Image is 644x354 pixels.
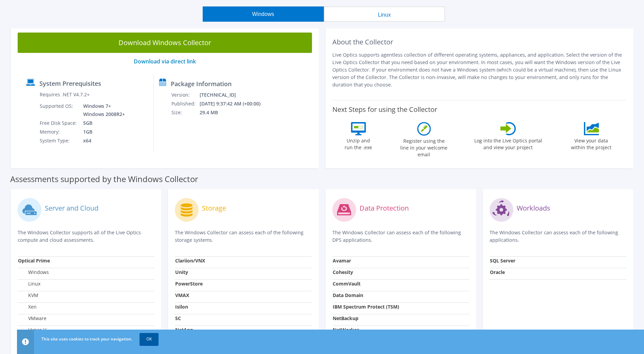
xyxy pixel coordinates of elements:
[171,108,199,117] td: Size:
[490,229,626,244] p: The Windows Collector can assess each of the following applications.
[18,33,312,53] a: Download Windows Collector
[332,51,627,88] p: Live Optics supports agentless collection of different operating systems, appliances, and applica...
[175,229,312,244] p: The Windows Collector can assess each of the following storage systems.
[175,292,189,298] strong: VMAX
[175,257,205,264] strong: Clariion/VNX
[399,136,449,158] label: Register using the line in your welcome email
[175,303,188,310] strong: Isilon
[171,91,199,99] td: Version:
[18,269,49,276] label: Windows
[202,205,226,212] label: Storage
[39,119,78,127] td: Free Disk Space:
[175,269,188,275] strong: Unity
[45,205,98,212] label: Server and Cloud
[78,127,126,136] td: 1GB
[199,91,270,99] td: [TECHNICAL_ID]
[10,176,198,182] label: Assessments supported by the Windows Collector
[78,136,126,145] td: x64
[18,280,40,287] label: Linux
[474,135,542,151] label: Log into the Live Optics portal and view your project
[490,269,505,275] strong: Oracle
[40,91,90,98] label: Requires .NET V4.7.2+
[175,315,181,321] strong: SC
[333,303,399,310] strong: IBM Spectrum Protect (TSM)
[567,135,616,151] label: View your data within the project
[18,229,154,244] p: The Windows Collector supports all of the Live Optics compute and cloud assessments.
[199,108,270,117] td: 29.4 MB
[18,292,38,299] label: KVM
[171,80,232,87] label: Package Information
[39,127,78,136] td: Memory:
[18,315,47,322] label: VMware
[175,280,203,287] strong: PowerStore
[199,99,270,108] td: [DATE] 9:37:42 AM (+00:00)
[18,257,50,264] strong: Optical Prime
[490,257,515,264] strong: SQL Server
[171,99,199,108] td: Published:
[332,229,469,244] p: The Windows Collector can assess each of the following DPS applications.
[175,327,193,333] strong: NetApp
[78,102,126,119] td: Windows 7+ Windows 2008R2+
[18,303,37,310] label: Xen
[333,280,361,287] strong: CommVault
[333,327,359,333] strong: NetWorker
[39,136,78,145] td: System Type:
[140,333,159,345] a: OK
[18,327,46,333] label: Hyper-V
[333,292,363,298] strong: Data Domain
[203,6,324,22] button: Windows
[41,336,132,342] span: This site uses cookies to track your navigation.
[324,6,445,22] button: Linux
[39,102,78,119] td: Supported OS:
[332,105,437,114] label: Next Steps for using the Collector
[333,315,358,321] strong: NetBackup
[343,135,374,151] label: Unzip and run the .exe
[360,205,409,212] label: Data Protection
[332,38,627,46] h2: About the Collector
[333,257,351,264] strong: Avamar
[517,205,550,212] label: Workloads
[39,80,101,87] label: System Prerequisites
[333,269,353,275] strong: Cohesity
[78,119,126,127] td: 5GB
[134,58,196,65] a: Download via direct link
